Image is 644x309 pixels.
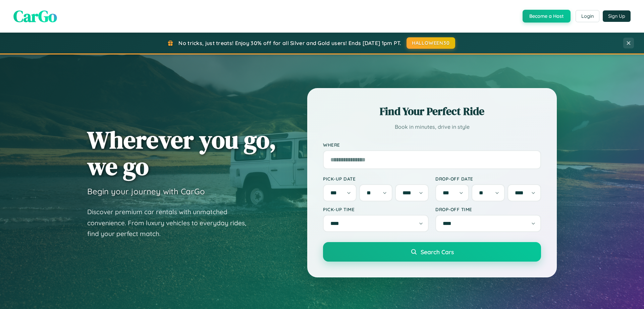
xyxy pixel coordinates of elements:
[603,10,631,22] button: Sign Up
[576,10,599,22] button: Login
[323,176,429,182] label: Pick-up Date
[523,10,571,23] button: Become a Host
[435,176,541,182] label: Drop-off Date
[323,122,541,132] p: Book in minutes, drive in style
[323,104,541,119] h2: Find Your Perfect Ride
[323,142,541,148] label: Where
[178,40,401,46] span: No tricks, just treats! Enjoy 30% off for all Silver and Gold users! Ends [DATE] 1pm PT.
[323,206,429,212] label: Pick-up Time
[421,248,454,256] span: Search Cars
[87,126,276,180] h1: Wherever you go, we go
[87,186,205,196] h3: Begin your journey with CarGo
[323,242,541,262] button: Search Cars
[87,206,255,239] p: Discover premium car rentals with unmatched convenience. From luxury vehicles to everyday rides, ...
[435,206,541,212] label: Drop-off Time
[13,5,57,27] span: CarGo
[407,37,455,49] button: HALLOWEEN30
